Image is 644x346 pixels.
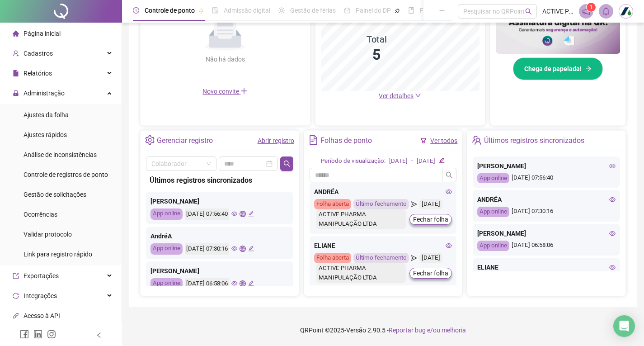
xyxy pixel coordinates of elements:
[413,268,448,278] span: Fechar folha
[24,211,57,218] span: Ocorrências
[309,135,318,145] span: file-text
[240,87,248,95] span: plus
[420,137,427,144] span: filter
[240,211,245,217] span: global
[231,280,237,286] span: eye
[212,7,218,14] span: file-done
[24,30,61,37] span: Página inicial
[185,209,229,220] div: [DATE] 07:56:40
[150,266,289,276] div: [PERSON_NAME]
[202,88,248,95] span: Novo convite
[477,194,616,204] div: ANDRÉA
[157,133,213,148] div: Gerenciar registro
[150,175,290,186] div: Últimos registros sincronizados
[13,292,19,299] span: sync
[542,6,573,16] span: ACTIVE PHARMA
[145,135,155,145] span: setting
[145,7,195,14] span: Controle de ponto
[346,327,366,334] span: Versão
[24,312,60,319] span: Acesso à API
[283,160,291,167] span: search
[24,171,108,178] span: Controle de registros de ponto
[231,246,237,251] span: eye
[240,246,245,251] span: global
[411,253,417,263] span: send
[587,3,596,12] sup: 1
[379,92,414,100] span: Ver detalhes
[24,292,57,299] span: Integrações
[13,50,19,56] span: user-add
[150,278,183,289] div: App online
[248,246,254,251] span: edit
[344,7,350,14] span: dashboard
[477,173,509,184] div: App online
[248,280,254,286] span: edit
[609,163,616,169] span: eye
[316,209,406,229] div: ACTIVE PHARMA MANIPULAÇÃO LTDA
[585,66,592,72] span: arrow-right
[24,231,72,238] span: Validar protocolo
[477,173,616,184] div: [DATE] 07:56:40
[33,330,42,339] span: linkedin
[619,5,633,18] img: 83100
[96,332,102,338] span: left
[439,157,445,163] span: edit
[609,230,616,237] span: eye
[477,161,616,171] div: [PERSON_NAME]
[240,280,245,286] span: global
[321,156,385,166] div: Período de visualização:
[185,243,229,255] div: [DATE] 07:30:16
[24,70,52,77] span: Relatórios
[379,92,421,100] a: Ver detalhes down
[314,253,351,263] div: Folha aberta
[477,207,616,217] div: [DATE] 07:30:16
[320,133,372,148] div: Folhas de ponto
[13,70,19,76] span: file
[353,199,409,209] div: Último fechamento
[258,137,294,144] a: Abrir registro
[24,272,59,280] span: Exportações
[484,133,584,148] div: Últimos registros sincronizados
[150,209,183,220] div: App online
[389,156,408,166] div: [DATE]
[24,251,92,258] span: Link para registro rápido
[415,92,421,99] span: down
[47,330,56,339] span: instagram
[582,7,590,15] span: notification
[472,135,481,145] span: team
[231,211,237,217] span: eye
[439,7,445,14] span: ellipsis
[613,315,635,337] div: Open Intercom Messenger
[133,7,139,14] span: clock-circle
[409,268,452,279] button: Fechar folha
[24,151,97,158] span: Análise de inconsistências
[150,231,289,241] div: AndréA
[314,241,452,251] div: ELIANE
[122,314,644,346] footer: QRPoint © 2025 - 2.90.5 -
[609,264,616,270] span: eye
[609,196,616,203] span: eye
[409,214,452,225] button: Fechar folha
[314,199,351,209] div: Folha aberta
[446,242,452,249] span: eye
[419,253,442,263] div: [DATE]
[198,8,204,14] span: pushpin
[477,207,509,217] div: App online
[13,312,19,318] span: api
[150,243,183,255] div: App online
[185,278,229,289] div: [DATE] 06:58:06
[496,12,620,54] img: banner%2F02c71560-61a6-44d4-94b9-c8ab97240462.png
[13,30,19,36] span: home
[419,199,442,209] div: [DATE]
[477,262,616,272] div: ELIANE
[13,90,19,96] span: lock
[150,196,289,206] div: [PERSON_NAME]
[316,263,406,283] div: ACTIVE PHARMA MANIPULAÇÃO LTDA
[248,211,254,217] span: edit
[389,327,466,334] span: Reportar bug e/ou melhoria
[430,137,457,144] a: Ver todos
[411,156,413,166] div: -
[24,90,65,97] span: Administração
[24,131,67,138] span: Ajustes rápidos
[224,7,270,14] span: Admissão digital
